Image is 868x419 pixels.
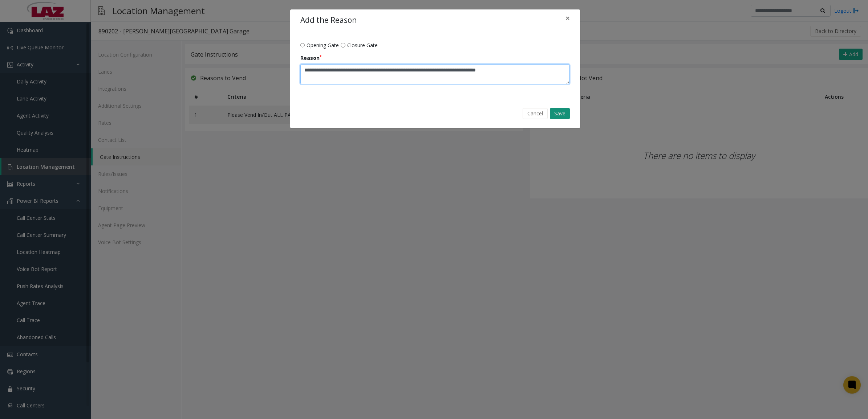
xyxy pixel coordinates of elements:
h4: Add the Reason [300,15,357,26]
button: Cancel [523,108,548,119]
label: Reason [300,54,322,62]
span: Opening Gate [307,41,339,49]
button: Close [560,9,575,27]
button: Save [550,108,570,119]
span: Closure Gate [347,41,378,49]
span: × [565,13,570,23]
